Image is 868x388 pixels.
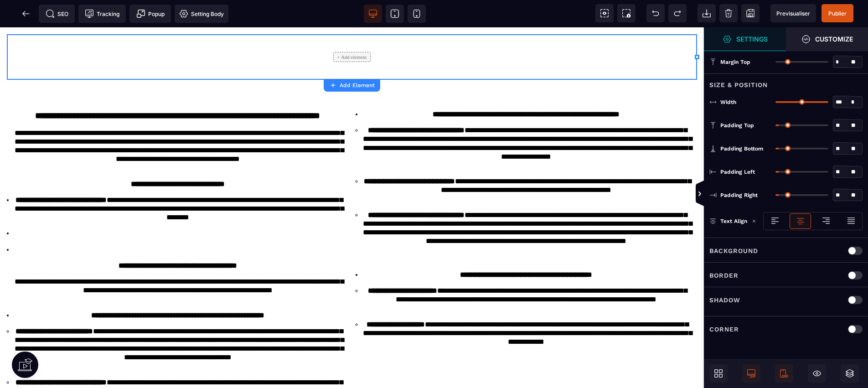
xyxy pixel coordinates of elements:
[617,4,635,22] span: Screenshot
[704,73,868,90] div: Size & Position
[340,82,375,88] strong: Add Element
[709,364,728,383] span: Open Blocks
[85,9,119,18] span: Tracking
[736,36,768,42] strong: Settings
[720,145,763,152] span: Padding Bottom
[595,4,614,22] span: View components
[720,168,755,176] span: Padding Left
[709,270,739,281] p: Border
[709,217,747,226] p: Text Align
[324,79,380,92] button: Add Element
[709,245,758,256] p: Background
[709,324,739,335] p: Corner
[720,58,750,66] span: Margin Top
[776,10,810,17] span: Previsualiser
[786,27,868,51] span: Open Style Manager
[46,9,68,18] span: SEO
[136,9,165,18] span: Popup
[720,98,736,106] span: Width
[704,27,786,51] span: Settings
[752,219,756,223] img: loading
[841,364,859,383] span: Open Layers
[720,191,758,199] span: Padding Right
[720,122,754,129] span: Padding Top
[808,364,826,383] span: Hide/Show Block
[709,295,740,305] p: Shadow
[770,4,816,22] span: Preview
[179,9,224,18] span: Setting Body
[828,10,847,17] span: Publier
[815,36,853,42] strong: Customize
[775,364,793,383] span: Mobile Only
[742,364,760,383] span: Desktop Only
